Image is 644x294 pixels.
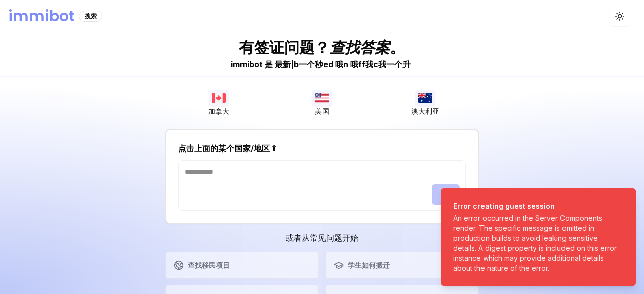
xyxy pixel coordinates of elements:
font: 我 [365,59,373,69]
font: 哦 [350,59,358,69]
font: e [323,59,328,69]
img: 澳大利亚国旗 [415,90,435,106]
font: 查找答案 [330,38,390,56]
font: 哦 [335,59,343,69]
font: | [291,59,294,69]
font: 搜索 [85,12,97,20]
font: f [358,59,362,69]
font: c [373,59,378,69]
font: f [362,59,365,69]
font: 一个 [299,59,315,69]
font: 有签证问题？ [239,38,330,56]
font: 加拿大 [208,107,229,115]
div: An error occurred in the Server Components render. The specific message is omitted in production ... [453,213,619,273]
font: d [328,59,333,69]
font: 澳大利亚 [411,107,439,115]
font: 点击上面的某个国家/地区 ⇧ [178,143,276,153]
font: 秒 [315,59,323,69]
font: b [294,59,299,69]
font: 升 [403,59,411,69]
img: 美国国旗 [312,90,332,106]
font: 最新 [275,59,291,69]
div: Error creating guest session [453,201,619,211]
font: 我 [378,59,386,69]
img: 加拿大国旗 [209,90,229,106]
font: 。 [390,38,405,56]
font: 一个 [386,59,403,69]
font: immibot 是 [231,59,273,69]
font: 或者从常见问题开始 [286,233,358,243]
font: 美国 [315,107,329,115]
font: immibot [8,5,75,27]
font: n [343,59,348,69]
